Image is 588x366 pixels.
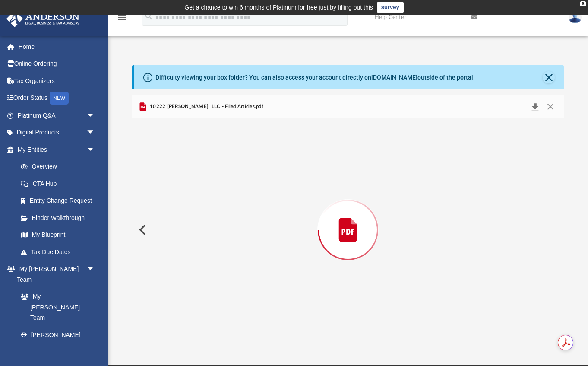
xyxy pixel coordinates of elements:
a: My Blueprint [12,226,104,244]
a: Order StatusNEW [6,89,108,107]
a: [PERSON_NAME] System [12,326,104,354]
i: search [144,12,154,21]
a: Platinum Q&Aarrow_drop_down [6,107,108,124]
a: My [PERSON_NAME] Teamarrow_drop_down [6,261,104,288]
a: Digital Productsarrow_drop_down [6,124,108,141]
span: arrow_drop_down [86,261,104,278]
a: Entity Change Request [12,192,108,210]
span: arrow_drop_down [86,141,104,159]
div: Preview [132,95,564,341]
div: Difficulty viewing your box folder? You can also access your account directly on outside of the p... [155,73,475,82]
span: arrow_drop_down [86,107,104,124]
a: CTA Hub [12,175,108,192]
button: Previous File [132,218,151,242]
a: My [PERSON_NAME] Team [12,288,99,327]
a: Binder Walkthrough [12,209,108,226]
div: NEW [50,92,69,105]
a: My Entitiesarrow_drop_down [6,141,108,158]
a: Home [6,38,108,55]
a: [DOMAIN_NAME] [371,74,417,81]
img: User Pic [569,11,582,23]
span: arrow_drop_down [86,124,104,142]
div: close [580,1,586,6]
a: Tax Due Dates [12,243,108,261]
img: Anderson Advisors Platinum Portal [4,10,82,27]
button: Close [543,101,558,113]
a: Overview [12,158,108,175]
a: Tax Organizers [6,72,108,89]
button: Download [528,101,543,113]
a: Online Ordering [6,55,108,73]
i: menu [117,12,127,22]
button: Close [543,71,555,83]
a: survey [377,2,404,13]
div: Get a chance to win 6 months of Platinum for free just by filling out this [184,2,373,13]
span: 10222 [PERSON_NAME], LLC - Filed Articles.pdf [148,103,263,111]
a: menu [117,16,127,22]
